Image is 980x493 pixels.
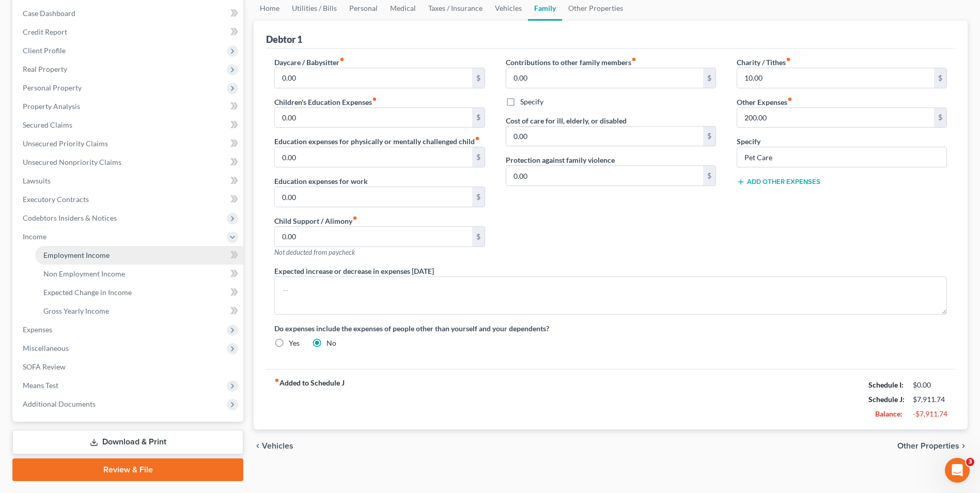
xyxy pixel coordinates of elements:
i: fiber_manual_record [372,97,377,102]
span: Miscellaneous [23,344,69,352]
div: Debtor 1 [266,33,302,45]
label: Charity / Tithes [737,57,791,68]
label: Children's Education Expenses [274,97,377,107]
i: fiber_manual_record [631,57,636,62]
a: Credit Report [14,23,243,41]
label: Education expenses for physically or mentally challenged child [274,136,480,147]
input: -- [275,187,472,207]
input: -- [506,68,703,88]
span: Case Dashboard [23,9,75,18]
span: Lawsuits [23,176,51,185]
button: Other Properties chevron_right [897,442,968,450]
a: Secured Claims [14,116,243,134]
a: Lawsuits [14,172,243,190]
a: Unsecured Priority Claims [14,134,243,153]
a: Expected Change in Income [35,283,243,302]
label: Protection against family violence [506,155,615,165]
label: Specify [737,136,760,147]
label: Do expenses include the expenses of people other than yourself and your dependents? [274,323,947,334]
button: chevron_left Vehicles [254,442,293,450]
div: $7,911.74 [913,394,947,405]
a: Property Analysis [14,97,243,116]
i: fiber_manual_record [339,57,345,62]
a: Case Dashboard [14,4,243,23]
div: $ [934,68,946,88]
label: No [326,338,336,348]
span: Client Profile [23,46,66,55]
span: Not deducted from paycheck [274,248,355,256]
label: Yes [289,338,300,348]
strong: Schedule I: [868,380,904,389]
input: -- [506,166,703,186]
label: Child Support / Alimony [274,215,357,226]
i: fiber_manual_record [787,97,792,102]
div: $0.00 [913,380,947,390]
label: Other Expenses [737,97,792,107]
span: Gross Yearly Income [43,306,109,315]
input: -- [506,127,703,146]
div: $ [472,68,485,88]
span: Unsecured Priority Claims [23,139,108,148]
span: Means Test [23,381,58,390]
i: chevron_right [959,442,968,450]
iframe: Intercom live chat [945,458,970,483]
i: fiber_manual_record [352,215,357,221]
i: fiber_manual_record [786,57,791,62]
span: 3 [966,458,974,466]
button: Add Other Expenses [737,178,820,186]
a: Executory Contracts [14,190,243,209]
a: Non Employment Income [35,265,243,283]
div: $ [472,108,485,128]
input: -- [275,108,472,128]
i: chevron_left [254,442,262,450]
a: Download & Print [12,430,243,454]
div: $ [703,68,715,88]
span: Property Analysis [23,102,80,111]
a: Employment Income [35,246,243,265]
span: Expenses [23,325,52,334]
i: fiber_manual_record [475,136,480,141]
label: Daycare / Babysitter [274,57,345,68]
div: $ [472,147,485,167]
span: Additional Documents [23,399,96,408]
a: Gross Yearly Income [35,302,243,320]
i: fiber_manual_record [274,378,279,383]
label: Cost of care for ill, elderly, or disabled [506,115,627,126]
input: -- [275,227,472,246]
span: Other Properties [897,442,959,450]
input: Specify... [737,147,946,167]
span: Secured Claims [23,120,72,129]
span: Executory Contracts [23,195,89,204]
div: $ [934,108,946,128]
input: -- [737,68,934,88]
span: Personal Property [23,83,82,92]
span: Employment Income [43,251,110,259]
a: Review & File [12,458,243,481]
strong: Schedule J: [868,395,905,404]
span: Codebtors Insiders & Notices [23,213,117,222]
label: Specify [520,97,543,107]
span: Credit Report [23,27,67,36]
span: Non Employment Income [43,269,125,278]
label: Contributions to other family members [506,57,636,68]
strong: Added to Schedule J [274,378,345,421]
a: Unsecured Nonpriority Claims [14,153,243,172]
span: SOFA Review [23,362,66,371]
label: Expected increase or decrease in expenses [DATE] [274,266,434,276]
span: Expected Change in Income [43,288,132,297]
span: Income [23,232,46,241]
span: Real Property [23,65,67,73]
div: $ [472,227,485,246]
input: -- [275,68,472,88]
a: SOFA Review [14,358,243,376]
div: -$7,911.74 [913,409,947,419]
div: $ [703,166,715,186]
span: Vehicles [262,442,293,450]
div: $ [703,127,715,146]
input: -- [737,108,934,128]
span: Unsecured Nonpriority Claims [23,158,121,166]
input: -- [275,147,472,167]
label: Education expenses for work [274,176,368,187]
strong: Balance: [875,409,903,418]
div: $ [472,187,485,207]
